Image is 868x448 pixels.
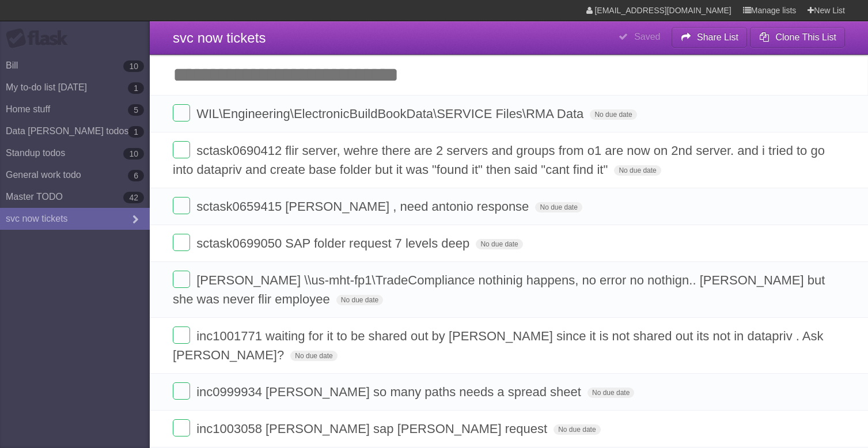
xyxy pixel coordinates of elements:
label: Done [173,419,190,436]
span: sctask0690412 flir server, wehre there are 2 servers and groups from o1 are now on 2nd server. an... [173,143,825,177]
b: 1 [128,126,144,138]
b: 6 [128,170,144,181]
button: Share List [672,27,748,48]
label: Done [173,141,190,158]
div: Flask [6,28,75,49]
b: 42 [123,192,144,203]
span: [PERSON_NAME] \\us-mht-fp1\TradeCompliance nothinig happens, no error no nothign.. [PERSON_NAME] ... [173,273,825,306]
span: No due date [614,165,661,176]
span: inc0999934 [PERSON_NAME] so many paths needs a spread sheet [196,385,584,399]
button: Clone This List [750,27,845,48]
span: WIL\Engineering\ElectronicBuildBookData\SERVICE Files\RMA Data [196,107,586,121]
label: Done [173,271,190,288]
label: Done [173,382,190,400]
b: Clone This List [775,32,836,42]
span: sctask0699050 SAP folder request 7 levels deep [196,236,472,250]
b: 10 [123,60,144,72]
label: Done [173,234,190,251]
b: 1 [128,82,144,94]
label: Done [173,197,190,214]
span: svc now tickets [173,30,266,45]
span: No due date [476,239,522,249]
span: No due date [336,295,383,305]
span: inc1003058 [PERSON_NAME] sap [PERSON_NAME] request [196,422,550,436]
b: 10 [123,148,144,160]
span: No due date [535,202,582,212]
label: Done [173,326,190,344]
b: Share List [697,32,738,42]
label: Done [173,104,190,122]
b: Saved [634,32,660,41]
b: 5 [128,104,144,116]
span: No due date [590,109,636,120]
span: sctask0659415 [PERSON_NAME] , need antonio response [196,199,532,214]
span: inc1001771 waiting for it to be shared out by [PERSON_NAME] since it is not shared out its not in... [173,329,823,362]
span: No due date [554,424,600,435]
span: No due date [290,351,337,361]
span: No due date [587,388,634,398]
